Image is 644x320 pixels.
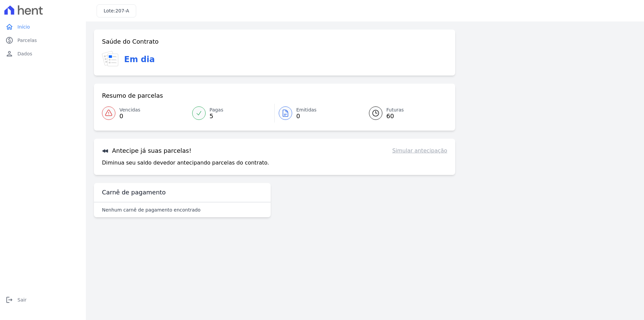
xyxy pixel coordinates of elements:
span: Início [17,24,30,30]
a: paidParcelas [3,34,83,47]
a: personDados [3,47,83,60]
span: 0 [119,113,140,119]
h3: Carnê de pagamento [102,188,166,196]
span: Futuras [386,106,404,113]
span: Pagas [210,106,223,113]
a: homeInício [3,20,83,34]
span: Emitidas [296,106,317,113]
span: Vencidas [119,106,140,113]
span: Dados [17,50,32,57]
a: logoutSair [3,293,83,307]
i: person [5,50,13,58]
a: Emitidas 0 [275,104,361,123]
span: Sair [17,296,26,303]
h3: Lote: [104,7,129,14]
a: Simular antecipação [392,147,447,155]
p: Nenhum carnê de pagamento encontrado [102,207,201,213]
i: home [5,23,13,31]
span: 5 [210,113,223,119]
span: 60 [386,113,404,119]
h3: Resumo de parcelas [102,92,163,100]
a: Vencidas 0 [102,104,188,123]
h3: Em dia [124,53,155,65]
a: Pagas 5 [188,104,275,123]
span: Parcelas [17,37,37,44]
span: 207-A [115,8,129,13]
h3: Antecipe já suas parcelas! [102,147,192,155]
p: Diminua seu saldo devedor antecipando parcelas do contrato. [102,159,269,167]
h3: Saúde do Contrato [102,38,159,46]
a: Futuras 60 [361,104,447,123]
i: logout [5,296,13,304]
span: 0 [296,113,317,119]
i: paid [5,36,13,44]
